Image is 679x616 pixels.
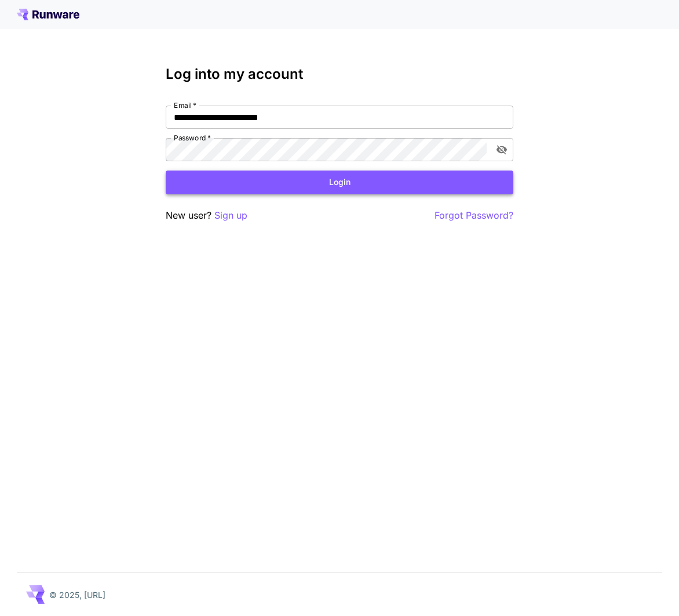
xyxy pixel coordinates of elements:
button: Forgot Password? [435,208,513,223]
button: Login [166,171,513,194]
label: Password [174,133,211,143]
h3: Log into my account [166,66,513,82]
button: Sign up [214,208,247,223]
label: Email [174,100,196,110]
p: New user? [166,208,247,223]
button: toggle password visibility [491,139,512,160]
p: © 2025, [URL] [49,589,105,601]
